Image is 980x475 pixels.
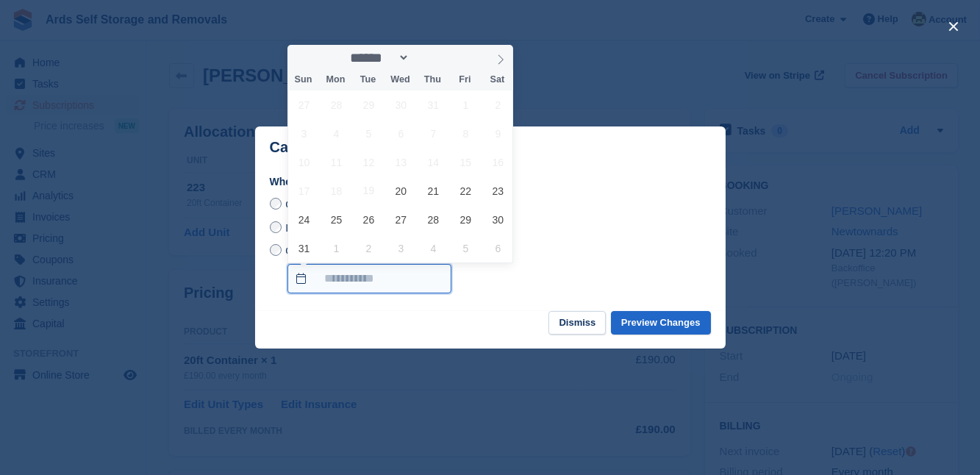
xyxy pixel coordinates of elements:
span: September 3, 2025 [387,234,415,262]
span: September 5, 2025 [451,234,480,262]
button: Preview Changes [611,311,711,335]
span: August 11, 2025 [322,148,351,176]
span: August 29, 2025 [451,205,480,234]
span: September 6, 2025 [484,234,512,262]
span: August 5, 2025 [354,119,383,148]
span: August 10, 2025 [290,148,318,176]
span: August 2, 2025 [484,90,512,119]
span: August 12, 2025 [354,148,383,176]
span: Wed [384,75,416,85]
select: Month [345,50,409,65]
span: Fri [448,75,481,85]
span: August 9, 2025 [484,119,512,148]
label: When do you want to cancel the subscription? [270,174,711,190]
span: August 31, 2025 [290,234,318,262]
span: August 23, 2025 [484,176,512,205]
span: August 21, 2025 [419,176,448,205]
span: August 28, 2025 [419,205,448,234]
span: July 30, 2025 [387,90,415,119]
span: August 20, 2025 [387,176,415,205]
span: August 1, 2025 [451,90,480,119]
span: August 17, 2025 [290,176,318,205]
span: August 24, 2025 [290,205,318,234]
span: September 1, 2025 [322,234,351,262]
input: Cancel at end of term - [DATE] [270,198,282,210]
span: August 7, 2025 [419,119,448,148]
span: Cancel at end of term - [DATE] [285,199,425,210]
span: August 22, 2025 [451,176,480,205]
input: On a custom date [287,264,451,293]
span: September 4, 2025 [419,234,448,262]
span: August 13, 2025 [387,148,415,176]
span: Mon [320,75,352,85]
span: August 18, 2025 [322,176,351,205]
span: August 8, 2025 [451,119,480,148]
span: August 16, 2025 [484,148,512,176]
span: August 15, 2025 [451,148,480,176]
span: Thu [416,75,448,85]
span: August 26, 2025 [354,205,383,234]
span: July 28, 2025 [322,90,351,119]
button: Dismiss [548,311,606,335]
span: July 27, 2025 [290,90,318,119]
span: On a custom date [285,245,367,257]
span: Immediately [285,222,340,234]
span: August 27, 2025 [387,205,415,234]
span: August 30, 2025 [484,205,512,234]
span: August 25, 2025 [322,205,351,234]
span: July 29, 2025 [354,90,383,119]
input: Year [409,50,456,65]
span: Sat [481,75,513,85]
span: July 31, 2025 [419,90,448,119]
span: August 6, 2025 [387,119,415,148]
span: Tue [352,75,385,85]
input: On a custom date [270,244,282,256]
span: August 4, 2025 [322,119,351,148]
span: Sun [287,75,320,85]
p: Cancel Subscription [270,139,412,156]
button: close [942,15,965,38]
input: Immediately [270,221,282,233]
span: August 3, 2025 [290,119,318,148]
span: September 2, 2025 [354,234,383,262]
span: August 19, 2025 [354,176,383,205]
span: August 14, 2025 [419,148,448,176]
